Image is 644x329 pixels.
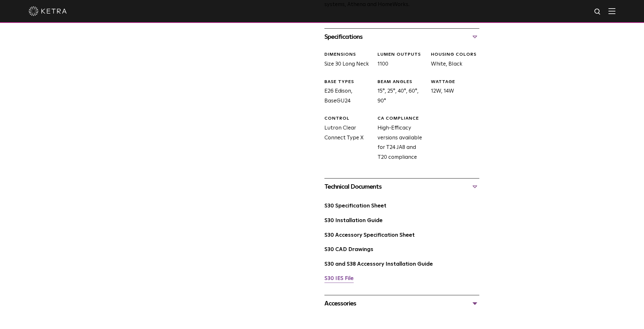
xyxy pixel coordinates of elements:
[324,115,373,122] div: CONTROL
[373,52,426,69] div: 1100
[324,233,415,238] a: S30 Accessory Specification Sheet
[324,298,479,309] div: Accessories
[377,115,426,122] div: CA COMPLIANCE
[324,52,373,58] div: DIMENSIONS
[320,52,373,69] div: Size 30 Long Neck
[29,6,67,16] img: ketra-logo-2019-white
[324,262,433,267] a: S30 and S38 Accessory Installation Guide
[320,115,373,162] div: Lutron Clear Connect Type X
[608,8,615,14] img: Hamburger%20Nav.svg
[324,203,386,209] a: S30 Specification Sheet
[320,79,373,106] div: E26 Edison, BaseGU24
[324,32,479,42] div: Specifications
[431,52,479,58] div: HOUSING COLORS
[431,79,479,85] div: WATTAGE
[324,247,373,252] a: S30 CAD Drawings
[373,79,426,106] div: 15°, 25°, 40°, 60°, 90°
[377,79,426,85] div: BEAM ANGLES
[426,79,479,106] div: 12W, 14W
[426,52,479,69] div: White, Black
[324,218,383,223] a: S30 Installation Guide
[373,115,426,162] div: High-Efficacy versions available for T24 JA8 and T20 compliance
[594,8,602,16] img: search icon
[377,52,426,58] div: LUMEN OUTPUTS
[324,79,373,85] div: BASE TYPES
[324,182,479,192] div: Technical Documents
[324,276,354,281] a: S30 IES File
